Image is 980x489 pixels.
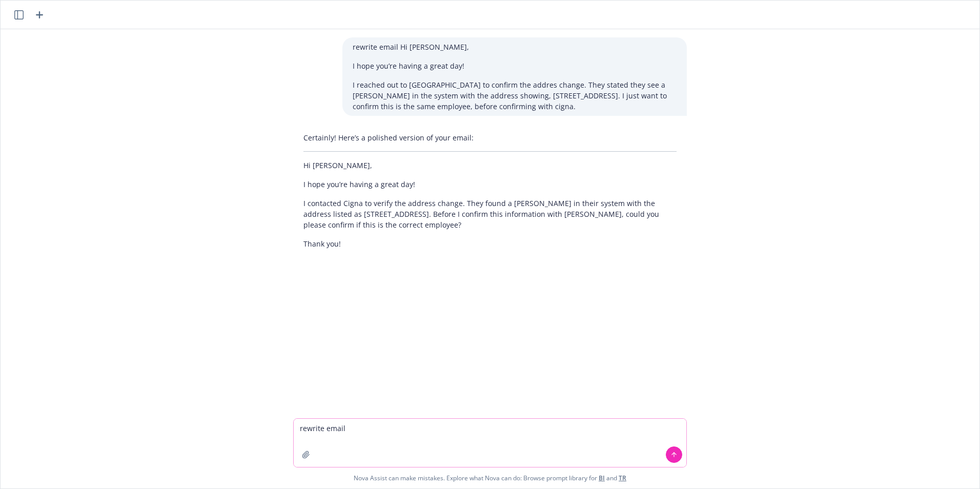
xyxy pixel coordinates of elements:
[353,60,677,71] p: I hope you’re having a great day!
[303,132,677,143] p: Certainly! Here’s a polished version of your email:
[303,160,677,171] p: Hi [PERSON_NAME],
[303,198,677,230] p: I contacted Cigna to verify the address change. They found a [PERSON_NAME] in their system with t...
[303,179,677,190] p: I hope you’re having a great day!
[353,79,677,112] p: I reached out to [GEOGRAPHIC_DATA] to confirm the addres change. They stated they see a [PERSON_N...
[294,419,686,467] textarea: rewrite email
[599,474,605,482] a: BI
[303,238,677,249] p: Thank you!
[619,474,626,482] a: TR
[5,467,975,488] span: Nova Assist can make mistakes. Explore what Nova can do: Browse prompt library for and
[353,42,677,52] p: rewrite email Hi [PERSON_NAME],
